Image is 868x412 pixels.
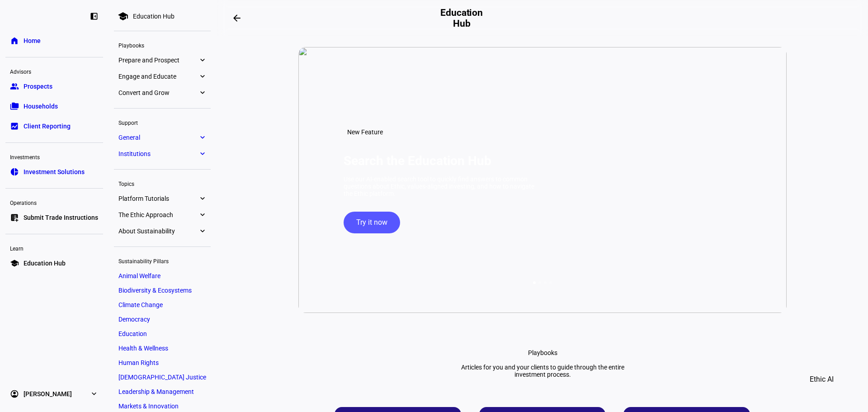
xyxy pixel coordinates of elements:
button: Try it now [344,212,400,233]
span: General [118,134,198,141]
a: pie_chartInvestment Solutions [5,163,103,181]
span: Platform Tutorials [118,195,198,202]
button: Ethic AI [797,369,846,390]
eth-mat-symbol: pie_chart [10,167,19,176]
span: Health & Wellness [118,345,168,352]
eth-mat-symbol: expand_more [198,210,206,219]
span: Home [24,36,41,45]
a: Institutionsexpand_more [114,147,211,160]
div: Playbooks [114,38,211,51]
div: Education Hub [133,13,175,20]
div: Sustainability Pillars [114,254,211,267]
span: The Ethic Approach [118,211,198,218]
span: Climate Change [118,301,163,308]
h2: Education Hub [438,7,486,29]
a: groupProspects [5,77,103,95]
eth-mat-symbol: school [10,259,19,268]
span: About Sustainability [118,227,198,235]
a: Biodiversity & Ecosystems [114,284,211,297]
a: Democracy [114,313,211,326]
span: Education Hub [24,259,66,268]
a: Leadership & Management [114,385,211,398]
mat-icon: arrow_backwards [231,13,242,24]
eth-mat-symbol: expand_more [198,133,206,142]
span: Households [24,102,58,111]
div: Articles for you and your clients to guide through the entire investment process. [452,364,633,378]
span: Investment Solutions [24,167,85,176]
a: Education [114,327,211,340]
span: Prepare and Prospect [118,57,198,64]
eth-mat-symbol: expand_more [198,194,206,203]
a: homeHome [5,32,103,50]
eth-mat-symbol: expand_more [198,56,206,65]
eth-mat-symbol: bid_landscape [10,122,19,131]
span: Ethic AI [810,369,834,390]
span: [PERSON_NAME] [24,389,72,398]
a: Generalexpand_more [114,131,211,144]
span: Human Rights [118,359,159,366]
div: Playbooks [528,349,557,356]
span: Prospects [24,82,52,91]
div: Advisors [5,65,103,77]
eth-mat-symbol: expand_more [198,149,206,158]
span: [DEMOGRAPHIC_DATA] Justice [118,374,206,381]
div: Learn [5,242,103,254]
eth-mat-symbol: group [10,82,19,91]
span: Institutions [118,150,198,157]
span: Markets & Innovation [118,403,179,410]
eth-mat-symbol: expand_more [198,227,206,236]
eth-mat-symbol: expand_more [90,389,99,398]
a: Animal Welfare [114,270,211,282]
mat-icon: school [118,11,128,22]
span: Democracy [118,316,150,323]
eth-mat-symbol: account_circle [10,389,19,398]
span: Leadership & Management [118,388,194,395]
span: Engage and Educate [118,73,198,80]
eth-mat-symbol: folder_copy [10,102,19,111]
div: Topics [114,177,211,189]
div: Operations [5,196,103,208]
a: bid_landscapeClient Reporting [5,117,103,135]
div: Use our AI-enabled search tool to quickly find answers to common questions about Ethic, values-al... [344,175,538,197]
div: Support [114,116,211,128]
span: Education [118,330,147,337]
a: folder_copyHouseholds [5,97,103,115]
eth-mat-symbol: expand_more [198,88,206,97]
eth-mat-symbol: home [10,36,19,45]
a: Health & Wellness [114,342,211,355]
span: Try it now [356,212,387,233]
span: Convert and Grow [118,89,198,96]
span: New Feature [347,128,383,136]
span: Animal Welfare [118,272,160,279]
a: Human Rights [114,356,211,369]
h1: Search the Education Hub [344,153,491,168]
span: Biodiversity & Ecosystems [118,287,192,294]
div: Investments [5,150,103,163]
span: Submit Trade Instructions [24,213,98,222]
eth-mat-symbol: expand_more [198,72,206,81]
a: Climate Change [114,298,211,311]
span: Client Reporting [24,122,71,131]
eth-mat-symbol: left_panel_close [90,12,99,21]
a: [DEMOGRAPHIC_DATA] Justice [114,371,211,384]
eth-mat-symbol: list_alt_add [10,213,19,222]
